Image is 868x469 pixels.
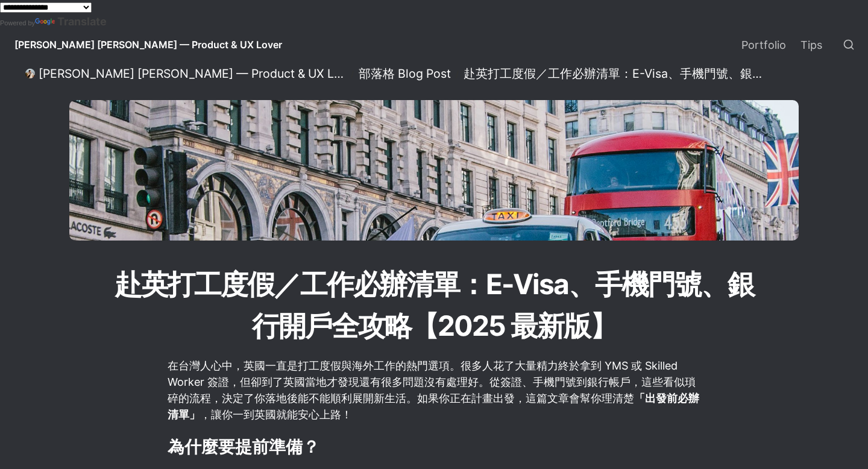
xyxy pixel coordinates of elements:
[351,69,354,79] span: /
[22,66,350,81] a: [PERSON_NAME] [PERSON_NAME] — Product & UX Lover
[464,66,771,81] div: 赴英打工度假／工作必辦清單：E-Visa、手機門號、銀行開戶全攻略【2025 最新版】
[14,39,282,51] span: [PERSON_NAME] [PERSON_NAME] — Product & UX Lover
[460,66,775,81] a: 赴英打工度假／工作必辦清單：E-Visa、手機門號、銀行開戶全攻略【2025 最新版】
[5,28,292,61] a: [PERSON_NAME] [PERSON_NAME] — Product & UX Lover
[39,66,346,81] div: [PERSON_NAME] [PERSON_NAME] — Product & UX Lover
[166,434,702,460] h2: 為什麼要提前準備？
[35,15,107,28] a: Translate
[355,66,454,81] a: 部落格 Blog Post
[108,262,759,348] h1: 赴英打工度假／工作必辦清單：E-Visa、手機門號、銀行開戶全攻略【2025 最新版】
[359,66,451,81] div: 部落格 Blog Post
[166,356,702,424] p: 在台灣人心中，英國一直是打工度假與海外工作的熱門選項。很多人花了大量精力終於拿到 YMS 或 Skilled Worker 簽證，但卻到了英國當地才發現還有很多問題沒有處理好。從簽證、手機門號到...
[734,28,793,61] a: Portfolio
[456,69,459,79] span: /
[793,28,829,61] a: Tips
[69,100,799,241] img: 赴英打工度假／工作必辦清單：E-Visa、手機門號、銀行開戶全攻略【2025 最新版】
[35,18,57,27] img: Google Translate
[25,69,35,78] img: Daniel Lee — Product & UX Lover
